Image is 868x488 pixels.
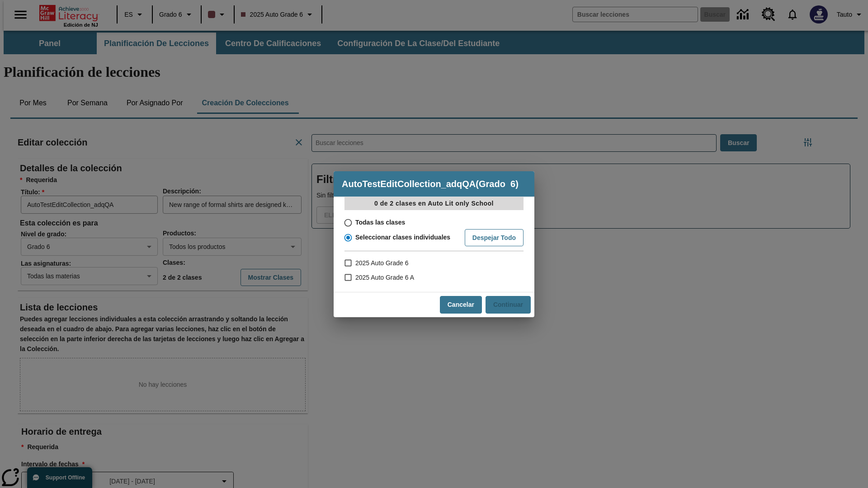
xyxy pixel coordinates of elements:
[355,233,450,242] span: Seleccionar clases individuales
[465,229,524,247] button: Despejar todo
[355,258,409,268] span: 2025 Auto Grade 6
[355,273,414,282] span: 2025 Auto Grade 6 A
[334,171,534,197] h2: AutoTestEditCollection_adqQA ( Grado 6 )
[440,296,482,314] button: Cancelar
[344,197,524,210] p: 0 de 2 clases en Auto Lit only School
[355,218,405,227] span: Todas las clases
